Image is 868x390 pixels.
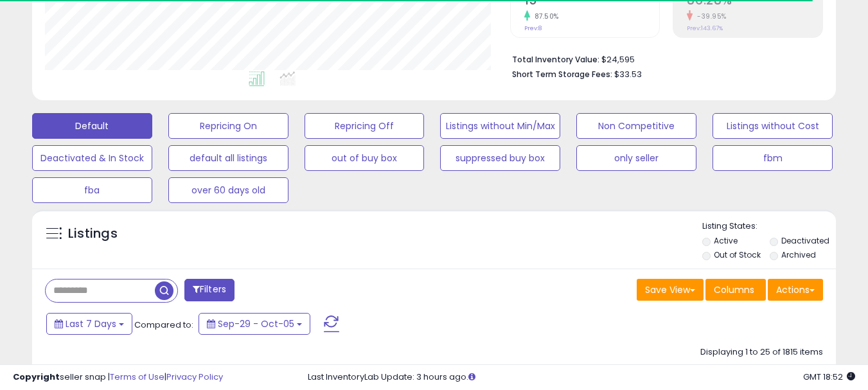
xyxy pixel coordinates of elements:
[199,313,310,335] button: Sep-29 - Oct-05
[46,313,132,335] button: Last 7 Days
[524,24,542,32] small: Prev: 8
[693,12,727,21] small: -39.95%
[68,225,118,243] h5: Listings
[530,12,559,21] small: 87.50%
[702,220,836,233] p: Listing States:
[166,371,223,383] a: Privacy Policy
[134,319,193,331] span: Compared to:
[512,69,612,80] b: Short Term Storage Fees:
[614,68,642,80] span: $33.53
[700,346,823,359] div: Displaying 1 to 25 of 1815 items
[512,51,813,66] li: $24,595
[305,113,425,139] button: Repricing Off
[705,279,766,301] button: Columns
[713,145,833,171] button: fbm
[714,249,761,260] label: Out of Stock
[305,145,425,171] button: out of buy box
[168,113,288,139] button: Repricing On
[781,235,829,246] label: Deactivated
[576,145,696,171] button: only seller
[576,113,696,139] button: Non Competitive
[110,371,164,383] a: Terms of Use
[714,235,738,246] label: Active
[637,279,704,301] button: Save View
[687,24,723,32] small: Prev: 143.67%
[781,249,816,260] label: Archived
[32,145,152,171] button: Deactivated & In Stock
[308,371,855,384] div: Last InventoryLab Update: 3 hours ago.
[13,371,223,384] div: seller snap | |
[13,371,60,383] strong: Copyright
[168,145,288,171] button: default all listings
[440,145,560,171] button: suppressed buy box
[803,371,855,383] span: 2025-10-13 18:52 GMT
[440,113,560,139] button: Listings without Min/Max
[714,283,754,296] span: Columns
[512,54,599,65] b: Total Inventory Value:
[218,317,294,330] span: Sep-29 - Oct-05
[66,317,116,330] span: Last 7 Days
[168,177,288,203] button: over 60 days old
[768,279,823,301] button: Actions
[713,113,833,139] button: Listings without Cost
[184,279,235,301] button: Filters
[32,113,152,139] button: Default
[32,177,152,203] button: fba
